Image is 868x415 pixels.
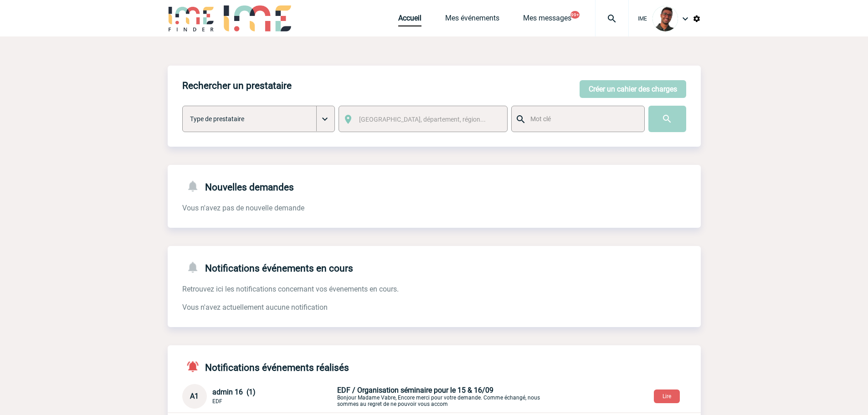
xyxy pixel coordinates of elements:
a: Mes événements [445,14,499,26]
div: Conversation privée : Client - Agence [182,384,701,409]
a: A1 admin 16 (1) EDF EDF / Organisation séminaire pour le 15 & 16/09Bonjour Madame Vabre, Encore m... [182,391,551,400]
h4: Notifications événements en cours [182,261,353,274]
a: Lire [647,391,687,400]
a: Mes messages [523,14,571,26]
span: [GEOGRAPHIC_DATA], département, région... [359,116,486,123]
span: A1 [190,392,199,400]
span: Retrouvez ici les notifications concernant vos évenements en cours. [182,285,399,293]
img: IME-Finder [168,5,215,31]
p: Bonjour Madame Vabre, Encore merci pour votre demande. Comme échangé, nous sommes au regret de ne... [337,386,551,407]
span: IME [638,15,647,22]
a: Accueil [398,14,421,26]
span: Vous n'avez actuellement aucune notification [182,303,328,312]
h4: Nouvelles demandes [182,179,294,193]
img: notifications-24-px-g.png [186,261,205,274]
img: notifications-24-px-g.png [186,179,205,193]
input: Mot clé [528,113,636,125]
img: notifications-active-24-px-r.png [186,360,205,373]
button: Lire [654,389,680,403]
span: EDF / Organisation séminaire pour le 15 & 16/09 [337,386,493,395]
button: 99+ [570,11,580,19]
span: admin 16 (1) [212,388,256,396]
span: Vous n'avez pas de nouvelle demande [182,204,304,212]
h4: Notifications événements réalisés [182,360,349,373]
input: Submit [648,106,686,132]
span: EDF [212,398,222,405]
h4: Rechercher un prestataire [182,80,292,91]
img: 124970-0.jpg [652,6,678,31]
